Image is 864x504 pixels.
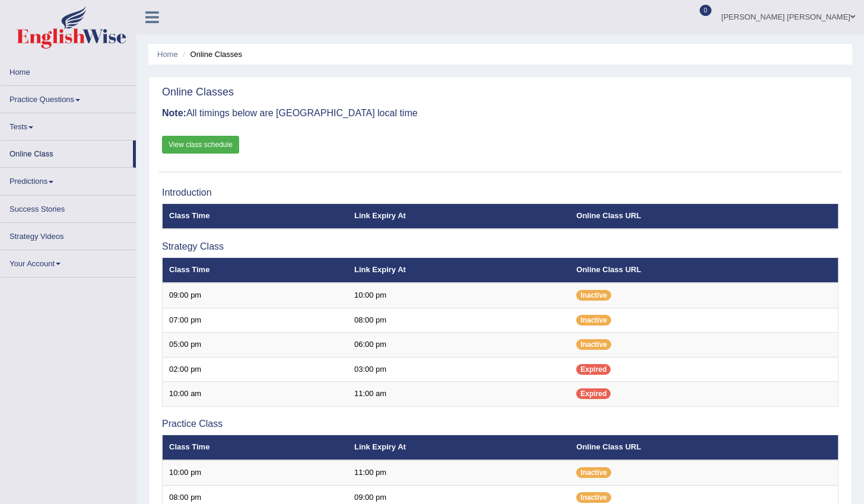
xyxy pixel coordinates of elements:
th: Class Time [163,258,348,283]
a: Predictions [1,168,136,191]
li: Online Classes [180,49,242,60]
td: 10:00 pm [348,283,570,308]
span: Expired [576,388,611,399]
a: Success Stories [1,196,136,219]
b: Note: [162,108,186,118]
span: Expired [576,364,611,375]
h3: Strategy Class [162,241,838,252]
a: View class schedule [162,136,239,154]
span: Inactive [576,467,611,478]
td: 07:00 pm [163,308,348,333]
th: Class Time [163,204,348,229]
td: 11:00 am [348,382,570,407]
h2: Online Classes [162,87,234,98]
td: 10:00 pm [163,460,348,485]
th: Link Expiry At [348,258,570,283]
th: Online Class URL [570,204,838,229]
a: Online Class [1,141,133,164]
th: Online Class URL [570,258,838,283]
a: Practice Questions [1,86,136,109]
td: 08:00 pm [348,308,570,333]
td: 06:00 pm [348,333,570,358]
th: Class Time [163,435,348,460]
th: Link Expiry At [348,435,570,460]
th: Link Expiry At [348,204,570,229]
td: 11:00 pm [348,460,570,485]
a: Home [1,59,136,82]
h3: All timings below are [GEOGRAPHIC_DATA] local time [162,108,838,119]
td: 03:00 pm [348,357,570,382]
td: 09:00 pm [163,283,348,308]
span: Inactive [576,315,611,326]
td: 02:00 pm [163,357,348,382]
a: Tests [1,113,136,136]
span: Inactive [576,290,611,301]
span: Inactive [576,492,611,503]
td: 05:00 pm [163,333,348,358]
td: 10:00 am [163,382,348,407]
a: Strategy Videos [1,223,136,246]
h3: Introduction [162,187,838,198]
span: Inactive [576,339,611,350]
h3: Practice Class [162,419,838,429]
th: Online Class URL [570,435,838,460]
a: Your Account [1,250,136,273]
a: Home [157,50,178,59]
span: 0 [700,5,711,16]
